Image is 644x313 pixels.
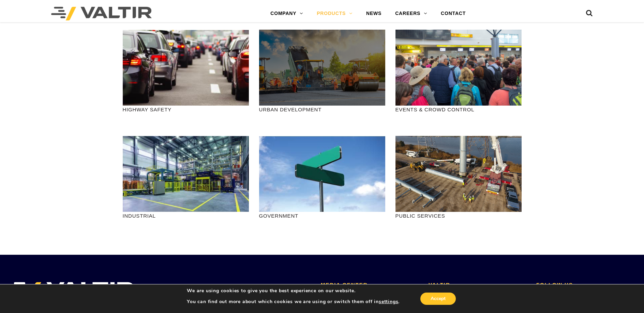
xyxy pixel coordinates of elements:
[395,212,522,220] p: PUBLIC SERVICES
[429,282,526,288] h2: VALTIR
[259,212,385,220] p: GOVERNMENT
[310,7,359,20] a: PRODUCTS
[434,7,473,20] a: CONTACT
[379,299,398,305] button: settings
[359,7,388,20] a: NEWS
[420,293,456,305] button: Accept
[187,288,400,294] p: We are using cookies to give you the best experience on our website.
[10,282,134,299] img: VALTIR
[123,212,249,220] p: INDUSTRIAL
[264,7,310,20] a: COMPANY
[187,299,400,305] p: You can find out more about which cookies we are using or switch them off in .
[259,106,385,113] p: URBAN DEVELOPMENT
[388,7,434,20] a: CAREERS
[536,282,634,288] h2: FOLLOW US
[51,7,152,20] img: Valtir
[123,106,249,113] p: HIGHWAY SAFETY
[395,106,522,113] p: EVENTS & CROWD CONTROL
[321,282,418,288] h2: MEDIA CENTER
